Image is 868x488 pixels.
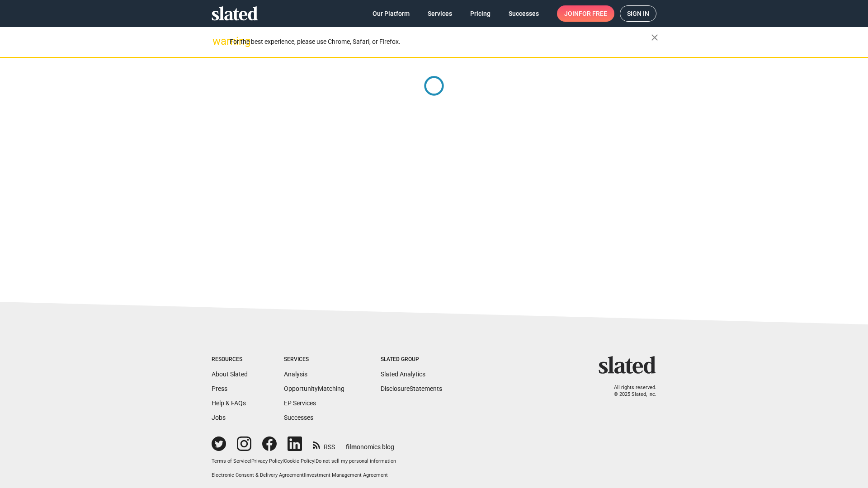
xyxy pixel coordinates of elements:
[627,6,649,21] span: Sign in
[557,5,614,22] a: Joinfor free
[284,385,344,392] a: OpportunityMatching
[250,458,251,464] span: |
[212,385,227,392] a: Press
[501,5,546,22] a: Successes
[284,414,313,421] a: Successes
[212,356,248,363] div: Resources
[212,399,246,407] a: Help & FAQs
[316,458,396,465] button: Do not sell my personal information
[381,371,425,378] a: Slated Analytics
[284,399,316,407] a: EP Services
[251,458,283,464] a: Privacy Policy
[304,472,305,478] span: |
[314,458,316,464] span: |
[346,436,394,451] a: filmonomics blog
[212,414,226,421] a: Jobs
[346,443,357,450] span: film
[649,32,660,43] mat-icon: close
[365,5,417,22] a: Our Platform
[212,36,223,47] mat-icon: warning
[284,458,314,464] a: Cookie Policy
[284,356,344,363] div: Services
[230,36,651,48] div: For the best experience, please use Chrome, Safari, or Firefox.
[212,472,304,478] a: Electronic Consent & Delivery Agreement
[579,5,607,22] span: for free
[283,458,284,464] span: |
[420,5,459,22] a: Services
[381,356,442,363] div: Slated Group
[373,5,410,22] span: Our Platform
[620,5,656,22] a: Sign in
[284,371,307,378] a: Analysis
[212,371,248,378] a: About Slated
[470,5,491,22] span: Pricing
[313,437,335,451] a: RSS
[305,472,388,478] a: Investment Management Agreement
[463,5,498,22] a: Pricing
[381,385,442,392] a: DisclosureStatements
[604,385,656,398] p: All rights reserved. © 2025 Slated, Inc.
[564,5,607,22] span: Join
[509,5,539,22] span: Successes
[428,5,452,22] span: Services
[212,458,250,464] a: Terms of Service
